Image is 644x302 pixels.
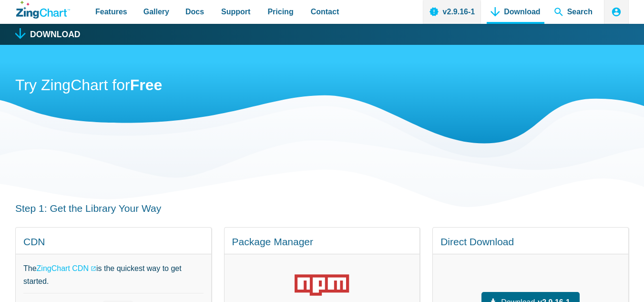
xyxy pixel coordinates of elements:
[267,5,293,18] span: Pricing
[30,31,81,39] h1: Download
[185,5,204,18] span: Docs
[221,5,250,18] span: Support
[23,235,204,248] h4: CDN
[311,5,339,18] span: Contact
[23,262,204,288] p: The is the quickest way to get started.
[15,202,629,215] h3: Step 1: Get the Library Your Way
[143,5,169,18] span: Gallery
[130,76,163,94] strong: Free
[440,235,621,248] h4: Direct Download
[37,262,96,275] a: ZingChart CDN
[232,235,412,248] h4: Package Manager
[95,5,127,18] span: Features
[15,75,629,97] h2: Try ZingChart for
[16,1,70,19] a: ZingChart Logo. Click to return to the homepage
